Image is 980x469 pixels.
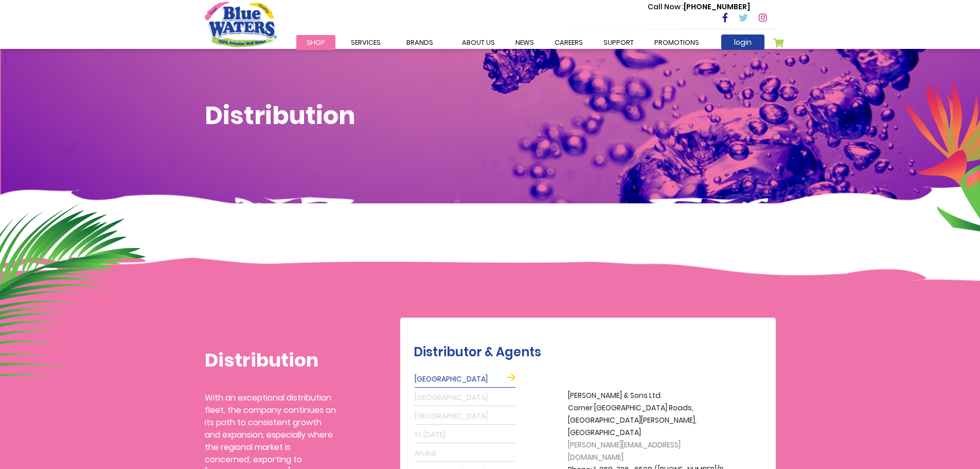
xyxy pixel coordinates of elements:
a: [GEOGRAPHIC_DATA] [415,390,515,406]
a: Promotions [644,35,709,50]
a: [GEOGRAPHIC_DATA] [415,408,515,425]
span: Shop [307,38,325,47]
p: [PHONE_NUMBER] [648,2,750,12]
a: St [DATE] [415,427,515,443]
a: Aruba [415,445,515,462]
a: store logo [205,2,277,47]
span: Call Now : [648,2,684,12]
a: [GEOGRAPHIC_DATA] [415,371,515,388]
h1: Distribution [205,349,336,371]
span: [PERSON_NAME][EMAIL_ADDRESS][DOMAIN_NAME] [568,440,681,462]
h1: Distribution [205,101,776,131]
a: about us [452,35,505,50]
a: support [593,35,644,50]
span: Services [351,38,381,47]
a: careers [544,35,593,50]
a: News [505,35,544,50]
span: Brands [406,38,433,47]
h2: Distributor & Agents [414,345,771,360]
a: login [721,34,764,50]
